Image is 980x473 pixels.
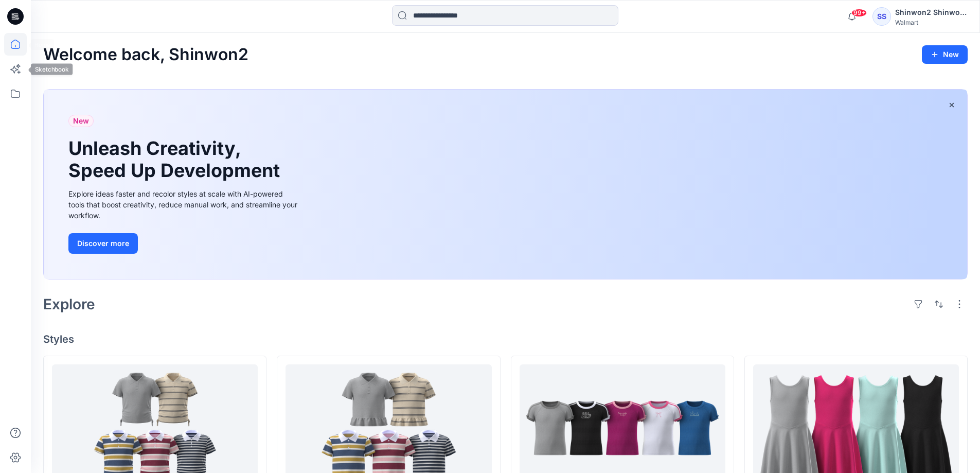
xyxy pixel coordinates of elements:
div: Shinwon2 Shinwon2 [895,6,967,19]
span: 99+ [851,9,867,17]
div: Explore ideas faster and recolor styles at scale with AI-powered tools that boost creativity, red... [68,188,300,221]
h1: Unleash Creativity, Speed Up Development [68,137,284,182]
div: Walmart [895,19,967,26]
a: Discover more [68,233,300,254]
h2: Explore [43,296,95,312]
button: Discover more [68,233,138,254]
div: SS [872,7,891,26]
button: New [922,45,968,64]
h4: Styles [43,333,968,345]
h2: Welcome back, Shinwon2 [43,45,248,64]
span: New [73,115,89,127]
